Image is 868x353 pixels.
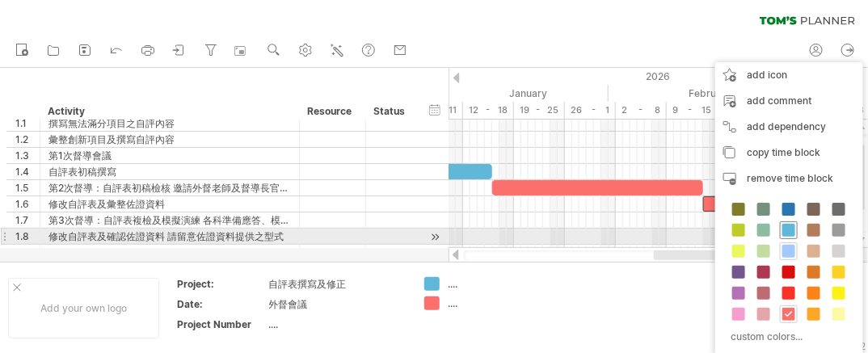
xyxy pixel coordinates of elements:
[667,102,718,119] div: 9 - 15
[463,102,514,119] div: 12 - 18
[269,277,405,291] div: 自評表撰寫及修正
[48,229,291,244] div: 修改自評表及確認佐證資料 請留意佐證資料提供之型式
[383,85,609,102] div: January 2026
[715,88,863,114] div: add comment
[616,102,667,119] div: 2 - 8
[307,103,356,120] div: Resource
[15,245,40,260] div: 1.9
[715,62,863,88] div: add icon
[48,212,291,228] div: 第3次督導：自評表複檢及模擬演練 各科準備應答、模擬綜合座談
[177,297,266,311] div: Date:
[747,146,820,158] span: copy time block
[15,229,40,244] div: 1.8
[15,116,40,131] div: 1.1
[48,116,291,131] div: 撰寫無法滿分項目之自評內容
[448,296,536,310] div: ....
[565,102,616,119] div: 26 - 1
[747,172,833,184] span: remove time block
[514,102,565,119] div: 19 - 25
[373,103,409,120] div: Status
[15,148,40,163] div: 1.3
[177,317,266,331] div: Project Number
[15,180,40,195] div: 1.5
[269,317,405,331] div: ....
[48,148,291,163] div: 第1次督導會議
[15,196,40,212] div: 1.6
[15,164,40,179] div: 1.4
[48,245,291,260] div: 自評表簽核
[448,277,536,291] div: ....
[8,278,159,338] div: Add your own logo
[177,277,266,291] div: Project:
[428,229,443,246] div: scroll to activity
[609,85,812,102] div: February 2026
[48,180,291,195] div: 第2次督導：自評表初稿檢核 邀請外督老師及督導長官書面審查
[15,212,40,228] div: 1.7
[48,103,290,120] div: Activity
[48,196,291,212] div: 修改自評表及彙整佐證資料
[269,297,405,311] div: 外督會議
[48,132,291,147] div: 彙整創新項目及撰寫自評內容
[15,132,40,147] div: 1.2
[715,114,863,140] div: add dependency
[723,326,850,347] div: custom colors...
[48,164,291,179] div: 自評表初稿撰寫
